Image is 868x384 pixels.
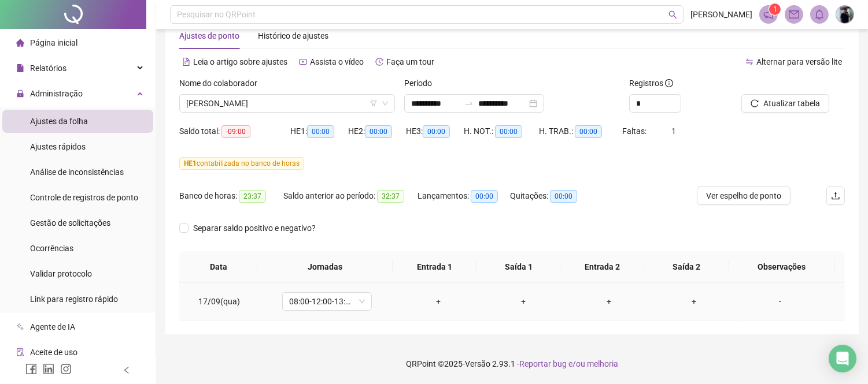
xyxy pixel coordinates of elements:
footer: QRPoint © 2025 - 2.93.1 - [156,344,868,384]
label: Nome do colaborador [179,77,265,90]
th: Entrada 2 [560,251,644,283]
span: 1 [671,126,676,136]
span: Link para registro rápido [30,294,118,304]
span: Histórico de ajustes [258,31,328,40]
span: Controle de registros de ponto [30,193,138,202]
span: 00:00 [495,125,522,138]
span: Ajustes de ponto [179,31,239,40]
span: Administração [30,89,83,98]
span: left [123,366,131,374]
span: Atualizar tabela [763,97,820,110]
span: notification [763,9,774,20]
span: facebook [25,363,37,375]
span: Ajustes da folha [30,117,88,126]
th: Saída 2 [644,251,728,283]
span: down [382,100,389,107]
span: Ajustes rápidos [30,142,86,151]
div: HE 3: [406,125,464,138]
img: 88202 [836,6,854,23]
span: audit [16,348,24,356]
span: Aceite de uso [30,348,77,357]
div: H. NOT.: [464,125,539,138]
div: + [490,295,557,308]
span: swap-right [464,99,474,108]
div: Saldo total: [179,125,290,138]
div: - [746,295,814,308]
span: instagram [60,363,72,375]
div: H. TRAB.: [539,125,622,138]
span: [PERSON_NAME] [690,8,752,21]
span: to [464,99,474,108]
span: 00:00 [307,125,334,138]
button: Atualizar tabela [741,94,829,113]
span: file-text [182,58,190,66]
span: 08:00-12:00-13:00-18:00 [289,293,365,310]
span: Relatórios [30,64,67,73]
div: HE 2: [348,125,406,138]
span: swap [745,58,754,66]
span: info-circle [665,79,673,87]
span: reload [751,99,759,107]
span: Alternar para versão lite [756,57,842,66]
span: 17/09(qua) [198,297,240,306]
span: bell [814,9,825,20]
div: HE 1: [290,125,348,138]
th: Data [179,251,257,283]
div: Saldo anterior ao período: [283,189,418,203]
span: 00:00 [365,125,392,138]
span: 00:00 [550,190,577,203]
label: Período [404,77,439,90]
span: Versão [465,359,490,368]
span: Ver espelho de ponto [706,189,781,202]
div: Banco de horas: [179,189,283,203]
div: Quitações: [510,189,593,203]
span: file [16,64,24,72]
div: + [660,295,727,308]
span: Ocorrências [30,244,73,253]
th: Saída 1 [477,251,560,283]
span: 1 [773,5,777,13]
span: 23:37 [239,190,266,203]
span: Assista o vídeo [310,57,364,66]
span: filter [370,100,377,107]
span: Leia o artigo sobre ajustes [193,57,287,66]
span: 00:00 [575,125,602,138]
span: -09:00 [221,125,250,138]
span: contabilizada no banco de horas [179,157,304,170]
span: BRENDO PEREIRA DE MACEDO ARAUJO [186,95,388,112]
th: Observações [728,251,835,283]
div: Lançamentos: [418,189,510,203]
div: + [405,295,472,308]
span: Validar protocolo [30,269,92,278]
span: Página inicial [30,38,77,47]
span: linkedin [43,363,54,375]
span: upload [831,191,840,200]
th: Jornadas [257,251,393,283]
span: Gestão de solicitações [30,218,110,228]
span: youtube [299,58,307,66]
span: Reportar bug e/ou melhoria [519,359,618,368]
span: history [375,58,383,66]
span: HE 1 [184,159,197,167]
div: Open Intercom Messenger [829,345,856,372]
span: Faltas: [622,126,648,136]
span: lock [16,90,24,98]
span: mail [789,9,799,20]
span: 32:37 [377,190,404,203]
button: Ver espelho de ponto [697,187,791,205]
span: search [668,10,677,19]
span: 00:00 [471,190,498,203]
sup: 1 [769,3,781,15]
span: Registros [629,77,673,90]
span: Agente de IA [30,322,75,331]
div: + [575,295,642,308]
th: Entrada 1 [393,251,477,283]
span: home [16,39,24,47]
span: Separar saldo positivo e negativo? [189,222,320,234]
span: Faça um tour [386,57,434,66]
span: Observações [737,260,826,273]
span: 00:00 [423,125,450,138]
span: Análise de inconsistências [30,167,124,177]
